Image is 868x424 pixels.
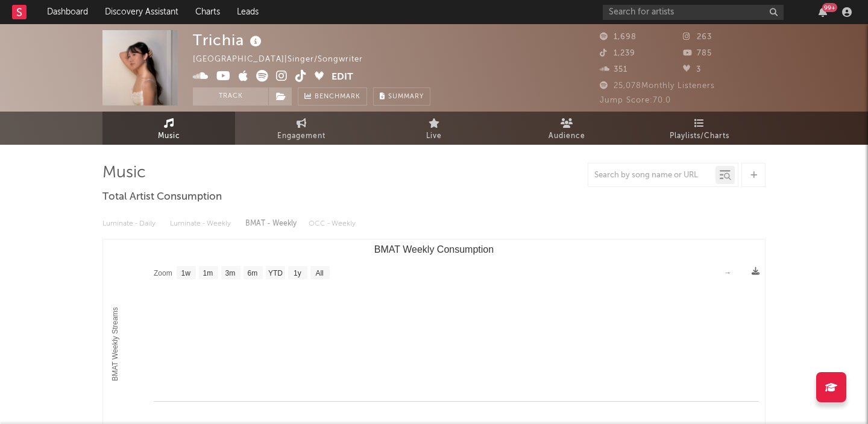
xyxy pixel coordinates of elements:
[549,129,585,144] span: Audience
[111,307,119,381] text: BMAT Weekly Streams
[332,70,353,85] button: Edit
[235,112,368,145] a: Engagement
[203,269,213,277] text: 1m
[600,49,635,57] span: 1,239
[633,112,766,145] a: Playlists/Charts
[426,129,442,144] span: Live
[102,112,235,145] a: Music
[368,112,500,145] a: Live
[819,7,827,17] button: 99+
[158,129,180,144] span: Music
[225,269,236,277] text: 3m
[315,269,323,277] text: All
[600,82,715,90] span: 25,078 Monthly Listeners
[683,66,701,74] span: 3
[388,93,424,100] span: Summary
[181,269,191,277] text: 1w
[154,269,172,277] text: Zoom
[588,171,715,180] input: Search by song name or URL
[500,112,633,145] a: Audience
[724,268,731,277] text: →
[600,33,637,41] span: 1,698
[298,87,367,106] a: Benchmark
[248,269,258,277] text: 6m
[193,52,377,67] div: [GEOGRAPHIC_DATA] | Singer/Songwriter
[822,3,837,12] div: 99 +
[600,97,671,104] span: Jump Score: 70.0
[603,5,784,20] input: Search for artists
[268,269,283,277] text: YTD
[315,90,360,104] span: Benchmark
[683,49,712,57] span: 785
[277,129,325,144] span: Engagement
[600,66,627,74] span: 351
[670,129,729,144] span: Playlists/Charts
[294,269,301,277] text: 1y
[193,30,265,50] div: Trichia
[374,244,494,255] text: BMAT Weekly Consumption
[373,87,430,106] button: Summary
[102,190,222,204] span: Total Artist Consumption
[193,87,268,106] button: Track
[683,33,712,41] span: 263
